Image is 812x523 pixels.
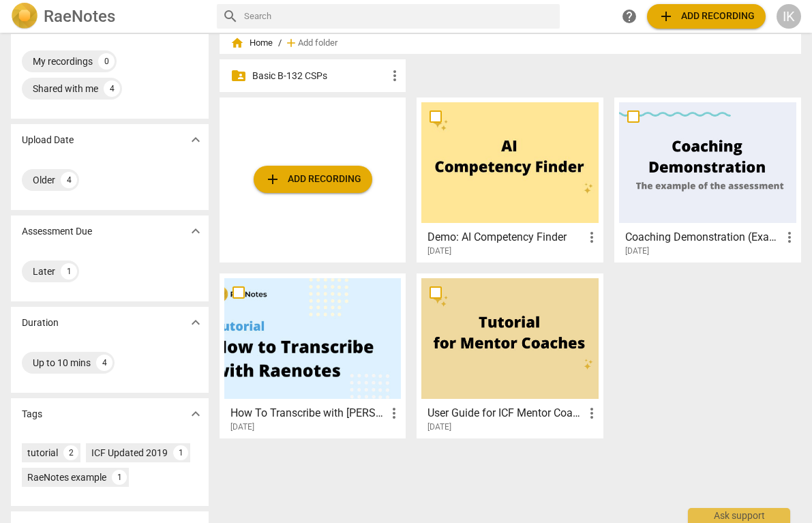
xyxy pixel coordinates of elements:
[22,316,59,330] p: Duration
[278,38,282,48] span: /
[265,171,281,188] span: add
[11,3,206,30] a: LogoRaeNotes
[617,4,642,29] a: Help
[98,53,115,70] div: 0
[427,229,584,245] h3: Demo: AI Competency Finder
[777,4,801,29] button: IK
[421,278,599,432] a: User Guide for ICF Mentor Coaches[DATE]
[244,5,554,27] input: Search
[222,8,239,25] span: search
[688,508,790,523] div: Ask support
[61,172,77,188] div: 4
[647,4,766,29] button: Upload
[185,312,206,333] button: Show more
[27,446,58,460] div: tutorial
[230,405,387,421] h3: How To Transcribe with RaeNotes
[112,470,127,485] div: 1
[252,69,387,83] p: Basic B-132 CSPs
[230,36,273,50] span: Home
[33,82,98,95] div: Shared with me
[185,404,206,424] button: Show more
[584,229,600,245] span: more_vert
[44,7,115,26] h2: RaeNotes
[658,8,755,25] span: Add recording
[265,171,361,188] span: Add recording
[22,224,92,239] p: Assessment Due
[63,445,78,460] div: 2
[230,421,254,433] span: [DATE]
[185,130,206,150] button: Show more
[284,36,298,50] span: add
[625,245,649,257] span: [DATE]
[91,446,168,460] div: ICF Updated 2019
[185,221,206,241] button: Show more
[254,166,372,193] button: Upload
[224,278,402,432] a: How To Transcribe with [PERSON_NAME][DATE]
[427,421,451,433] span: [DATE]
[33,173,55,187] div: Older
[22,133,74,147] p: Upload Date
[387,68,403,84] span: more_vert
[230,36,244,50] span: home
[584,405,600,421] span: more_vert
[621,8,637,25] span: help
[11,3,38,30] img: Logo
[27,470,106,484] div: RaeNotes example
[33,55,93,68] div: My recordings
[625,229,781,245] h3: Coaching Demonstration (Example)
[187,223,204,239] span: expand_more
[173,445,188,460] div: 1
[386,405,402,421] span: more_vert
[298,38,337,48] span: Add folder
[427,405,584,421] h3: User Guide for ICF Mentor Coaches
[61,263,77,280] div: 1
[658,8,674,25] span: add
[96,355,112,371] div: 4
[104,80,120,97] div: 4
[230,68,247,84] span: folder_shared
[187,406,204,422] span: expand_more
[33,356,91,370] div: Up to 10 mins
[22,407,42,421] p: Tags
[421,102,599,256] a: Demo: AI Competency Finder[DATE]
[187,132,204,148] span: expand_more
[187,314,204,331] span: expand_more
[33,265,55,278] div: Later
[427,245,451,257] span: [DATE]
[781,229,798,245] span: more_vert
[619,102,796,256] a: Coaching Demonstration (Example)[DATE]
